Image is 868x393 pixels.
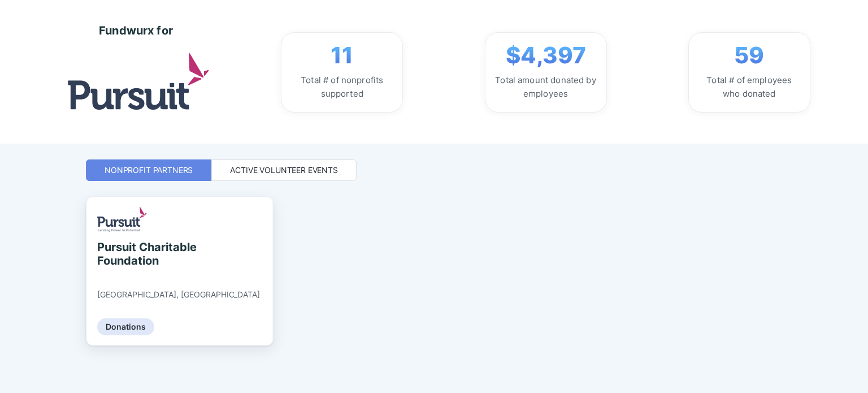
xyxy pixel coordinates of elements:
span: 59 [734,42,764,69]
div: Total # of employees who donated [698,74,801,101]
div: Pursuit Charitable Foundation [97,240,201,267]
div: Active Volunteer Events [230,165,338,176]
div: [GEOGRAPHIC_DATA], [GEOGRAPHIC_DATA] [97,290,260,300]
div: Total # of nonprofits supported [290,74,393,101]
div: Total amount donated by employees [494,74,597,101]
span: $4,397 [506,42,586,69]
span: 11 [331,42,353,69]
div: Donations [97,318,154,335]
div: Fundwurx for [99,24,173,37]
img: logo.jpg [68,53,209,109]
div: Nonprofit Partners [105,165,193,176]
